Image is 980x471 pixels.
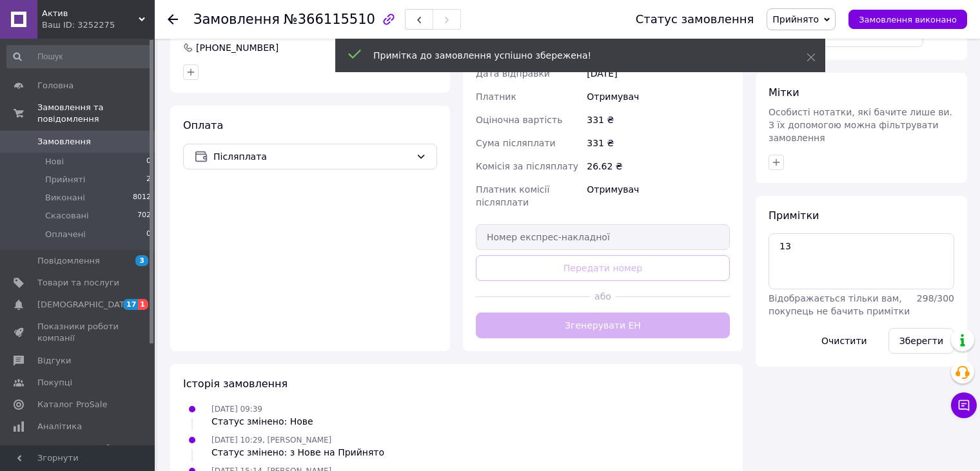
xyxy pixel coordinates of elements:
[769,86,799,99] span: Мітки
[37,80,73,91] span: Головна
[810,328,878,354] button: Очистити
[211,405,262,414] span: [DATE] 09:39
[37,399,107,410] span: Каталог ProSale
[284,12,375,27] span: №366115510
[211,446,384,459] div: Статус змінено: з Нове на Прийнято
[42,8,139,19] span: Актив
[213,149,411,164] span: Післяплата
[584,131,732,155] div: 331 ₴
[37,102,155,125] span: Замовлення та повідомлення
[584,108,732,131] div: 331 ₴
[37,355,71,367] span: Відгуки
[769,107,952,143] span: Особисті нотатки, які бачите лише ви. З їх допомогою можна фільтрувати замовлення
[476,224,730,250] input: Номер експрес-накладної
[37,421,82,432] span: Аналітика
[476,68,550,79] span: Дата відправки
[146,229,151,240] span: 0
[37,321,119,344] span: Показники роботи компанії
[951,392,977,418] button: Чат з покупцем
[476,138,556,148] span: Сума післяплати
[37,136,91,148] span: Замовлення
[848,10,967,29] button: Замовлення виконано
[45,210,89,222] span: Скасовані
[123,299,138,310] span: 17
[37,443,119,466] span: Інструменти веб-майстра та SEO
[37,377,72,389] span: Покупці
[45,156,64,168] span: Нові
[37,277,119,289] span: Товари та послуги
[45,174,85,186] span: Прийняті
[476,184,549,207] span: Платник комісії післяплати
[769,209,819,222] span: Примітки
[138,299,148,310] span: 1
[636,13,754,26] div: Статус замовлення
[193,12,280,27] span: Замовлення
[146,174,151,186] span: 2
[137,210,151,222] span: 702
[42,19,155,31] div: Ваш ID: 3252275
[373,49,774,62] div: Примітка до замовлення успішно збережена!
[37,299,133,311] span: [DEMOGRAPHIC_DATA]
[769,233,954,289] textarea: 13
[45,192,85,204] span: Виконані
[183,119,223,131] span: Оплата
[772,14,819,24] span: Прийнято
[769,293,910,316] span: Відображається тільки вам, покупець не бачить примітки
[476,115,562,125] span: Оціночна вартість
[211,436,331,445] span: [DATE] 10:29, [PERSON_NAME]
[584,85,732,108] div: Отримувач
[584,178,732,214] div: Отримувач
[917,293,954,303] span: 298 / 300
[476,161,578,171] span: Комісія за післяплату
[476,91,516,102] span: Платник
[590,290,615,303] span: або
[37,255,100,267] span: Повідомлення
[195,41,280,54] div: [PHONE_NUMBER]
[45,229,86,240] span: Оплачені
[146,156,151,168] span: 0
[133,192,151,204] span: 8012
[135,255,148,266] span: 3
[888,328,954,354] button: Зберегти
[859,15,957,24] span: Замовлення виконано
[211,415,313,428] div: Статус змінено: Нове
[183,378,288,390] span: Історія замовлення
[168,13,178,26] div: Повернутися назад
[584,155,732,178] div: 26.62 ₴
[6,45,152,68] input: Пошук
